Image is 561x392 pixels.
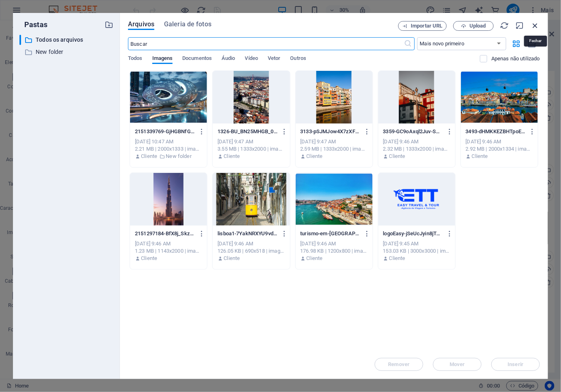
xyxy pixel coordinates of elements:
[389,255,405,262] p: Cliente
[383,247,450,255] div: 153.03 KB | 3000x3000 | image/png
[500,21,509,30] i: Recarregar
[383,240,450,247] div: [DATE] 9:45 AM
[453,21,494,31] button: Upload
[516,21,525,30] i: Minimizar
[383,145,450,153] div: 2.32 MB | 1333x2000 | image/jpeg
[128,53,142,65] span: Todos
[135,138,202,145] div: [DATE] 10:47 AM
[105,20,113,29] i: Criar nova pasta
[301,247,368,255] div: 176.98 KB | 1200x800 | image/jpeg
[268,53,280,65] span: Vetor
[36,35,98,45] p: Todos os arquivos
[466,138,533,145] div: [DATE] 9:46 AM
[491,55,540,62] p: Apenas não utilizado
[301,240,368,247] div: [DATE] 9:46 AM
[469,23,486,28] span: Upload
[135,145,202,153] div: 2.21 MB | 2000x1333 | image/jpeg
[411,23,442,28] span: Importar URL
[472,153,488,160] p: Cliente
[19,47,113,57] div: New folder
[218,247,285,255] div: 126.05 KB | 690x518 | image/jpeg
[290,53,307,65] span: Outros
[218,240,285,247] div: [DATE] 9:46 AM
[141,153,157,160] p: Cliente
[307,153,323,160] p: Cliente
[128,37,404,50] input: Buscar
[466,128,526,135] p: 3493-dHMKKEZBHTpoEt3sk5JCcg.jpg
[301,145,368,153] div: 2.59 MB | 1333x2000 | image/jpeg
[222,53,235,65] span: Áudio
[218,230,277,237] p: lisboa1-7YakNRXYU9vdOEVu6BpGng.jpg
[218,145,285,153] div: 3.55 MB | 1333x2000 | image/jpeg
[301,138,368,145] div: [DATE] 9:47 AM
[398,21,447,31] button: Importar URL
[224,153,240,160] p: Cliente
[383,138,450,145] div: [DATE] 9:46 AM
[152,53,173,65] span: Imagens
[218,128,277,135] p: 1326-BU_BN25MHGB_0FfLLqnCAA.jpg
[164,19,211,29] span: Galeria de fotos
[135,153,202,160] div: Por: Cliente | Pasta: New folder
[135,240,202,247] div: [DATE] 9:46 AM
[301,128,360,135] p: 3133-pSJMJow4X7zXF5eNmGS4tw.jpg
[19,19,47,30] p: Pastas
[128,19,154,29] span: Arquivos
[19,35,21,45] div: ​
[166,153,191,160] p: New folder
[182,53,212,65] span: Documentos
[135,230,195,237] p: 2151297184-BfX8j_Skznzl5i48W7yq8Q.jpg
[224,255,240,262] p: Cliente
[383,230,443,237] p: logoEasy-jSeUcJyin8jTA5-u9VAf0Q.png
[135,128,195,135] p: 2151339769-GjHGBNfGY0Y-DjPj9LNyZA.jpg
[301,230,360,237] p: turismo-em-portugal-confira-um-roteiro-por-lisboa-e-porto-_GmpjdEjWcr9t4xKmJZzXg.jpg
[141,255,157,262] p: Cliente
[245,53,258,65] span: Vídeo
[389,153,405,160] p: Cliente
[466,145,533,153] div: 2.92 MB | 2000x1334 | image/jpeg
[307,255,323,262] p: Cliente
[36,47,98,57] p: New folder
[135,247,202,255] div: 1.23 MB | 1143x2000 | image/jpeg
[218,138,285,145] div: [DATE] 9:47 AM
[383,128,443,135] p: 3359-GC9oAxql2Juv-Sw5z9i2-A.jpg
